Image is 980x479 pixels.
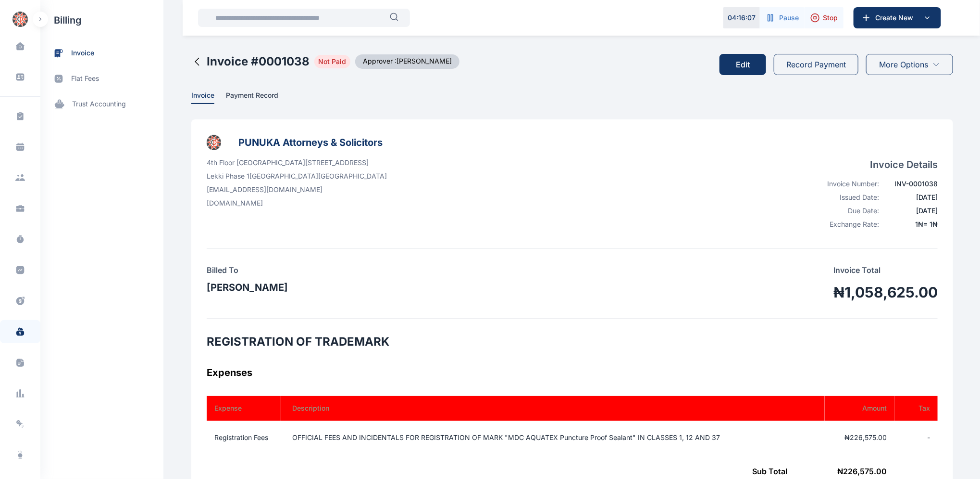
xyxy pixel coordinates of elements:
[71,48,94,58] span: invoice
[752,466,787,476] span: Sub Total
[72,99,126,109] span: trust accounting
[207,135,221,150] img: businessLogo
[760,7,805,28] button: Pause
[355,54,459,69] span: Approver : [PERSON_NAME]
[818,179,880,189] div: Invoice Number:
[238,135,383,150] h3: PUNUKA Attorneys & Solicitors
[774,54,858,75] button: Record Payment
[207,365,938,380] h3: Expenses
[818,206,880,216] div: Due Date:
[719,46,774,83] a: Edit
[40,66,163,91] a: flat fees
[885,179,938,189] div: INV-0001038
[71,74,99,84] span: flat fees
[728,13,756,23] p: 04 : 16 : 07
[885,220,938,229] div: 1 ₦ = 1 ₦
[818,193,880,202] div: Issued Date:
[854,7,941,28] button: Create New
[207,185,387,194] p: [EMAIL_ADDRESS][DOMAIN_NAME]
[833,264,938,276] p: Invoice Total
[885,193,938,202] div: [DATE]
[207,264,288,276] h4: Billed To
[774,46,858,83] a: Record Payment
[719,54,766,75] button: Edit
[823,13,838,23] span: Stop
[207,421,281,454] td: Registration Fees
[207,334,938,350] h2: REGISTRATION OF TRADEMARK
[880,59,929,70] span: More Options
[885,206,938,216] div: [DATE]
[40,40,163,66] a: invoice
[314,55,350,68] span: Not Paid
[207,396,281,421] th: Expense
[833,284,938,301] h1: ₦1,058,625.00
[207,158,387,168] p: 4th Floor [GEOGRAPHIC_DATA][STREET_ADDRESS]
[207,54,310,69] h2: Invoice # 0001038
[894,421,938,454] td: -
[40,91,163,117] a: trust accounting
[207,171,387,181] p: Lekki Phase 1 [GEOGRAPHIC_DATA] [GEOGRAPHIC_DATA]
[281,396,825,421] th: Description
[805,7,844,28] button: Stop
[226,91,278,101] span: Payment Record
[207,198,387,208] p: [DOMAIN_NAME]
[207,280,288,295] h3: [PERSON_NAME]
[818,158,938,171] h4: Invoice Details
[825,421,894,454] td: ₦226,575.00
[894,396,938,421] th: Tax
[871,13,921,23] span: Create New
[191,91,214,101] span: Invoice
[818,220,880,229] div: Exchange Rate:
[281,421,825,454] td: OFFICIAL FEES AND INCIDENTALS FOR REGISTRATION OF MARK "MDC AQUATEX Puncture Proof Sealant" IN CL...
[779,13,799,23] span: Pause
[825,396,894,421] th: Amount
